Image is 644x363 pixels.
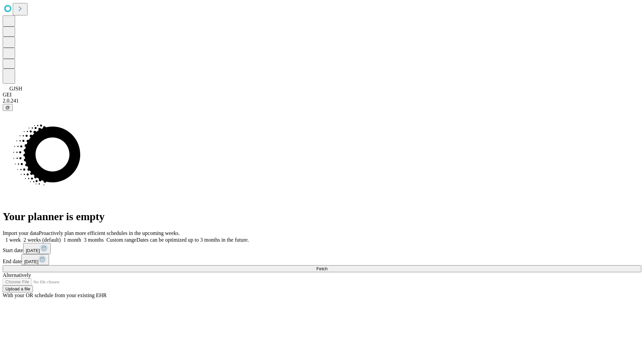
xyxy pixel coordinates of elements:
span: Dates can be optimized up to 3 months in the future. [137,237,249,243]
span: [DATE] [24,259,38,264]
span: 1 week [5,237,21,243]
button: @ [3,104,13,111]
span: @ [5,105,10,110]
h1: Your planner is empty [3,210,641,223]
span: 3 months [84,237,104,243]
div: Start date [3,243,641,254]
span: With your OR schedule from your existing EHR [3,292,107,298]
button: [DATE] [23,243,51,254]
span: Import your data [3,230,39,236]
span: [DATE] [26,248,40,253]
span: Fetch [316,266,327,271]
button: [DATE] [21,254,49,265]
span: Custom range [106,237,136,243]
span: Alternatively [3,272,31,278]
button: Fetch [3,265,641,272]
div: 2.0.241 [3,98,641,104]
div: GEI [3,92,641,98]
span: Proactively plan more efficient schedules in the upcoming weeks. [39,230,180,236]
button: Upload a file [3,285,33,292]
span: 2 weeks (default) [23,237,61,243]
div: End date [3,254,641,265]
span: GJSH [9,86,22,91]
span: 1 month [63,237,81,243]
